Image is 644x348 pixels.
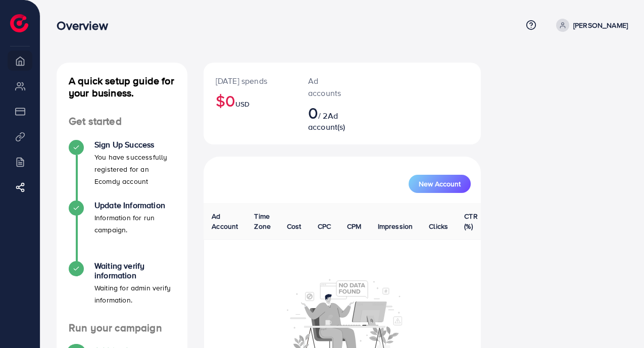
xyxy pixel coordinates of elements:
[347,221,361,231] span: CPM
[308,103,353,132] h2: / 2
[308,75,353,99] p: Ad accounts
[216,91,284,110] h2: $0
[94,282,175,306] p: Waiting for admin verify information.
[216,75,284,87] p: [DATE] spends
[94,212,175,236] p: Information for run campaign.
[94,140,175,150] h4: Sign Up Success
[57,140,187,201] li: Sign Up Success
[254,211,271,231] span: Time Zone
[308,101,318,124] span: 0
[464,211,477,231] span: CTR (%)
[287,221,302,231] span: Cost
[57,115,187,128] h4: Get started
[212,211,238,231] span: Ad Account
[409,175,471,193] button: New Account
[10,14,28,32] img: logo
[57,261,187,322] li: Waiting verify information
[419,180,461,187] span: New Account
[573,19,628,31] p: [PERSON_NAME]
[94,261,175,280] h4: Waiting verify information
[57,201,187,261] li: Update Information
[308,110,345,132] span: Ad account(s)
[429,221,448,231] span: Clicks
[57,75,187,99] h4: A quick setup guide for your business.
[378,221,413,231] span: Impression
[94,151,175,187] p: You have successfully registered for an Ecomdy account
[235,99,250,109] span: USD
[552,19,628,32] a: [PERSON_NAME]
[318,221,331,231] span: CPC
[57,322,187,334] h4: Run your campaign
[57,18,116,33] h3: Overview
[94,201,175,210] h4: Update Information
